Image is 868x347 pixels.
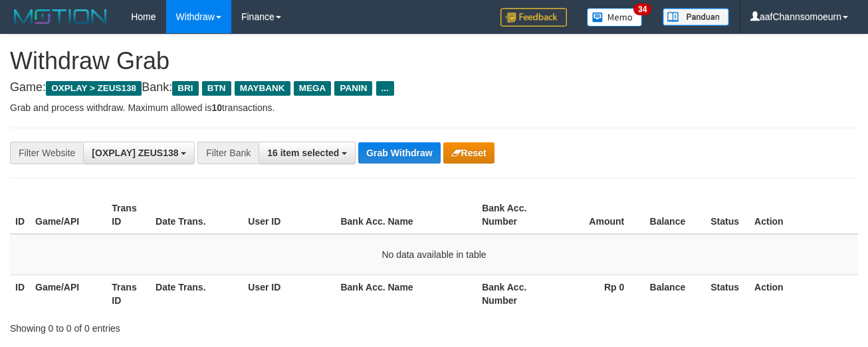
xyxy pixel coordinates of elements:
button: Grab Withdraw [358,142,440,164]
p: Grab and process withdraw. Maximum allowed is transactions. [10,101,858,114]
img: MOTION_logo.png [10,7,111,27]
th: Action [749,275,858,312]
th: Bank Acc. Number [477,275,553,312]
th: Game/API [30,275,106,312]
button: 16 item selected [259,142,356,164]
td: No data available in table [10,234,858,275]
img: panduan.png [663,8,729,26]
th: Game/API [30,196,106,234]
th: Status [705,196,749,234]
span: OXPLAY > ZEUS138 [46,81,142,96]
th: Bank Acc. Number [477,196,553,234]
h4: Game: Bank: [10,81,858,94]
strong: 10 [211,102,222,113]
span: 16 item selected [267,148,339,158]
span: ... [376,81,394,96]
div: Filter Bank [197,142,259,164]
div: Showing 0 to 0 of 0 entries [10,316,352,335]
th: User ID [243,196,335,234]
th: Rp 0 [553,275,644,312]
span: MEGA [294,81,332,96]
th: Status [705,275,749,312]
span: BRI [172,81,198,96]
th: Amount [553,196,644,234]
button: [OXPLAY] ZEUS138 [83,142,195,164]
th: ID [10,275,30,312]
button: Reset [443,142,494,164]
th: Balance [644,275,705,312]
div: Filter Website [10,142,83,164]
th: ID [10,196,30,234]
th: Bank Acc. Name [335,275,477,312]
th: Balance [644,196,705,234]
span: 34 [633,3,651,15]
th: Trans ID [106,275,150,312]
th: Date Trans. [150,275,243,312]
span: [OXPLAY] ZEUS138 [92,148,178,158]
th: Trans ID [106,196,150,234]
th: Action [749,196,858,234]
th: Bank Acc. Name [335,196,477,234]
span: MAYBANK [235,81,290,96]
img: Feedback.jpg [500,8,567,27]
span: PANIN [334,81,372,96]
th: User ID [243,275,335,312]
h1: Withdraw Grab [10,48,858,74]
th: Date Trans. [150,196,243,234]
span: BTN [202,81,231,96]
img: Button%20Memo.svg [587,8,643,27]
